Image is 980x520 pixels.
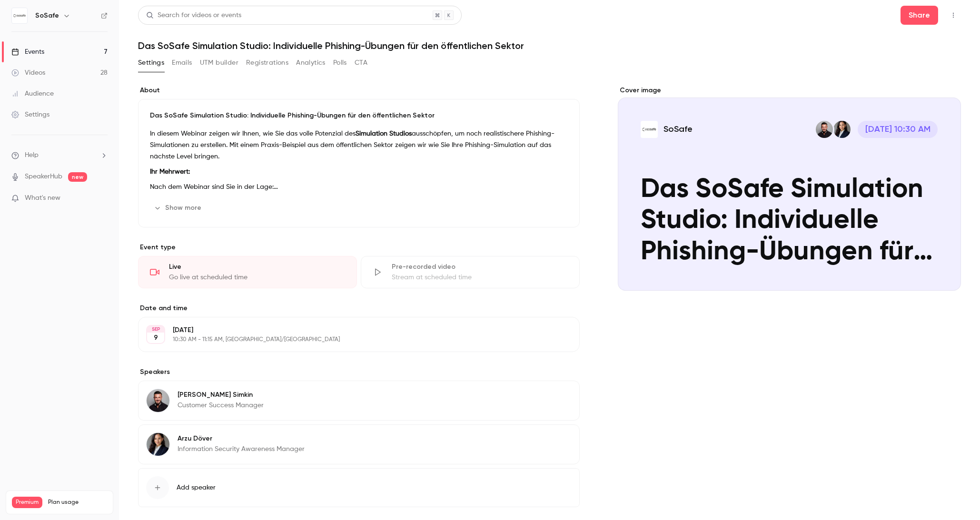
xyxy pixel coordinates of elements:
[11,47,44,57] div: Events
[12,497,42,508] span: Premium
[356,130,412,137] strong: Simulation Studios
[618,86,961,291] section: Cover image
[392,273,568,282] div: Stream at scheduled time
[901,6,938,25] button: Share
[173,336,529,343] p: 10:30 AM - 11:15 AM, [GEOGRAPHIC_DATA]/[GEOGRAPHIC_DATA]
[173,325,529,335] p: [DATE]
[178,444,305,454] p: Information Security Awareness Manager
[48,499,107,506] span: Plan usage
[172,55,192,70] button: Emails
[138,256,357,288] div: LiveGo live at scheduled time
[246,55,288,70] button: Registrations
[68,172,87,182] span: new
[138,304,580,313] label: Date and time
[12,8,27,23] img: SoSafe
[178,401,264,410] p: Customer Success Manager
[138,468,580,507] button: Add speaker
[150,200,207,216] button: Show more
[296,55,326,70] button: Analytics
[11,110,49,119] div: Settings
[392,262,568,272] div: Pre-recorded video
[11,89,54,98] div: Audience
[11,68,45,78] div: Videos
[150,168,190,175] strong: Ihr Mehrwert:
[25,172,62,182] a: SpeakerHub
[355,55,367,70] button: CTA
[35,11,59,20] h6: SoSafe
[146,10,241,20] div: Search for videos or events
[138,40,961,51] h1: Das SoSafe Simulation Studio: Individuelle Phishing-Übungen für den öffentlichen Sektor
[138,55,164,70] button: Settings
[150,181,568,193] p: Nach dem Webinar sind Sie in der Lage:
[138,381,580,421] div: Gabriel Simkin[PERSON_NAME] SimkinCustomer Success Manager
[169,273,345,282] div: Go live at scheduled time
[138,86,580,95] label: About
[11,150,108,160] li: help-dropdown-opener
[178,390,264,400] p: [PERSON_NAME] Simkin
[147,389,169,412] img: Gabriel Simkin
[200,55,238,70] button: UTM builder
[147,433,169,456] img: Arzu Döver
[178,434,305,443] p: Arzu Döver
[169,262,345,272] div: Live
[150,128,568,162] p: In diesem Webinar zeigen wir Ihnen, wie Sie das volle Potenzial des ausschöpfen, um noch realisti...
[138,367,580,377] label: Speakers
[25,150,39,160] span: Help
[25,193,60,203] span: What's new
[150,111,568,120] p: Das SoSafe Simulation Studio: Individuelle Phishing-Übungen für den öffentlichen Sektor
[96,194,108,203] iframe: Noticeable Trigger
[138,424,580,464] div: Arzu DöverArzu DöverInformation Security Awareness Manager
[177,483,216,492] span: Add speaker
[333,55,347,70] button: Polls
[138,243,580,252] p: Event type
[361,256,580,288] div: Pre-recorded videoStream at scheduled time
[154,333,158,343] p: 9
[147,326,164,333] div: SEP
[618,86,961,95] label: Cover image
